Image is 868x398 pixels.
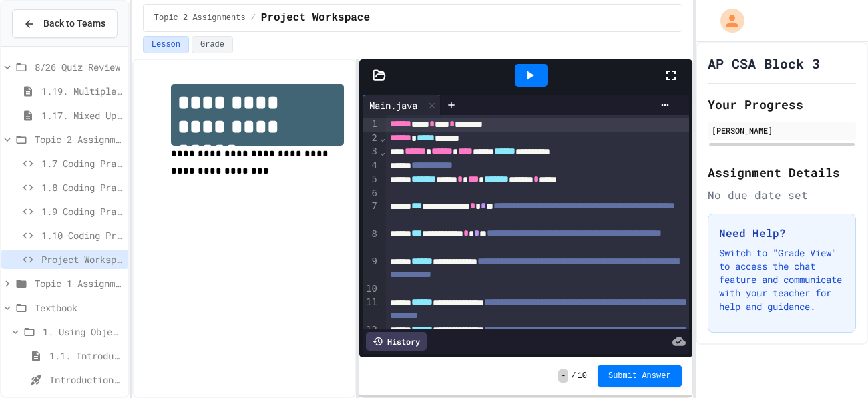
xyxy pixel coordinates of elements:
h1: AP CSA Block 3 [708,54,820,73]
div: Main.java [363,98,424,112]
span: Topic 1 Assignments [35,276,123,290]
div: Main.java [363,95,441,115]
span: / [571,371,576,381]
span: 10 [578,371,587,381]
div: No due date set [708,187,856,203]
div: History [366,332,427,351]
span: 1. Using Objects and Methods [43,325,123,339]
span: Introduction to Algorithms, Programming, and Compilers [49,373,123,387]
h2: Your Progress [708,95,856,114]
div: 7 [363,200,379,227]
span: Textbook [35,301,123,315]
span: / [251,13,256,23]
span: Project Workspace [41,252,123,266]
div: 3 [363,145,379,159]
div: My Account [706,5,748,36]
span: 1.8 Coding Practice [41,180,123,194]
span: Project Workspace [261,10,370,26]
button: Submit Answer [598,365,682,387]
button: Back to Teams [12,9,118,38]
button: Lesson [143,36,189,53]
div: 12 [363,323,379,351]
span: 1.17. Mixed Up Code Practice 1.1-1.6 [41,108,123,122]
div: 4 [363,159,379,173]
div: 10 [363,282,379,296]
span: Submit Answer [608,371,671,381]
span: Topic 2 Assignments [154,13,246,23]
span: 1.19. Multiple Choice Exercises for Unit 1a (1.1-1.6) [41,84,123,98]
span: Back to Teams [43,17,105,31]
span: 1.1. Introduction to Algorithms, Programming, and Compilers [49,349,123,363]
div: 6 [363,187,379,200]
span: - [558,369,568,383]
button: Grade [192,36,233,53]
div: 9 [363,255,379,282]
div: 2 [363,132,379,146]
div: 1 [363,118,379,132]
span: 1.10 Coding Practice [41,228,123,242]
span: 1.7 Coding Practice [41,156,123,170]
div: 5 [363,173,379,187]
span: 8/26 Quiz Review [35,60,123,74]
span: Topic 2 Assignments [35,132,123,146]
span: Fold line [379,132,386,143]
p: Switch to "Grade View" to access the chat feature and communicate with your teacher for help and ... [719,246,845,313]
div: 8 [363,228,379,255]
div: 11 [363,296,379,323]
span: 1.9 Coding Practice [41,204,123,218]
h3: Need Help? [719,225,845,241]
div: [PERSON_NAME] [712,124,852,136]
span: Fold line [379,146,386,157]
h2: Assignment Details [708,163,856,182]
